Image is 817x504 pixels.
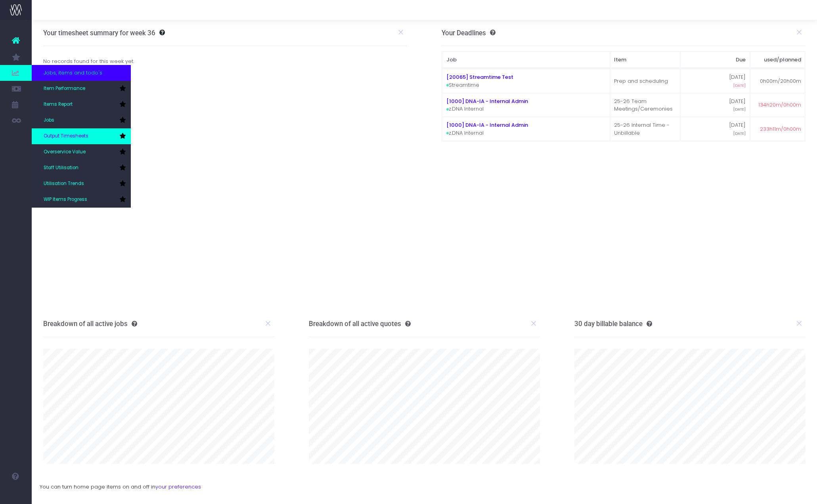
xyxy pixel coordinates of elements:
[760,125,801,133] span: 233h11m/0h00m
[733,131,746,136] span: [DATE]
[442,29,496,37] h3: Your Deadlines
[446,73,513,81] a: [20065] Streamtime Test
[309,320,411,328] h3: Breakdown of all active quotes
[442,69,610,93] td: Streamtime
[733,83,746,88] span: [DATE]
[32,475,817,491] div: You can turn home page items on and off in
[32,97,131,113] a: Items Report
[32,176,131,192] a: Utilisation Trends
[32,128,131,144] a: Output Timesheets
[733,107,746,112] span: [DATE]
[10,488,22,500] img: images/default_profile_image.png
[610,93,680,117] td: 25-26 Team Meetings/Ceremonies
[44,164,78,172] span: Staff Utilisation
[44,133,88,140] span: Output Timesheets
[750,52,806,68] th: used/planned: activate to sort column ascending
[680,52,750,68] th: Due: activate to sort column ascending
[760,77,801,85] span: 0h00m/20h00m
[446,97,528,105] a: [1000] DNA-IA - Internal Admin
[442,117,610,141] td: z.DNA Internal
[32,81,131,97] a: Item Performance
[32,160,131,176] a: Staff Utilisation
[44,196,87,203] span: WIP Items Progress
[610,69,680,93] td: Prep and scheduling
[32,144,131,160] a: Overservice Value
[44,117,54,124] span: Jobs
[43,29,155,37] h3: Your timesheet summary for week 36
[44,85,85,92] span: Item Performance
[44,101,73,108] span: Items Report
[155,483,201,491] a: your preferences
[37,57,413,65] div: No records found for this week yet.
[680,117,750,141] td: [DATE]
[680,69,750,93] td: [DATE]
[43,320,137,328] h3: Breakdown of all active jobs
[442,52,610,68] th: Job: activate to sort column ascending
[758,101,801,109] span: 134h20m/0h00m
[44,180,84,187] span: Utilisation Trends
[574,320,652,328] h3: 30 day billable balance
[610,52,680,68] th: Item: activate to sort column ascending
[680,93,750,117] td: [DATE]
[610,117,680,141] td: 25-26 Internal Time - Unbillable
[44,149,86,156] span: Overservice Value
[44,69,102,77] span: Jobs, items and todo's
[442,93,610,117] td: z.DNA Internal
[32,113,131,128] a: Jobs
[446,121,528,129] a: [1000] DNA-IA - Internal Admin
[32,192,131,208] a: WIP Items Progress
